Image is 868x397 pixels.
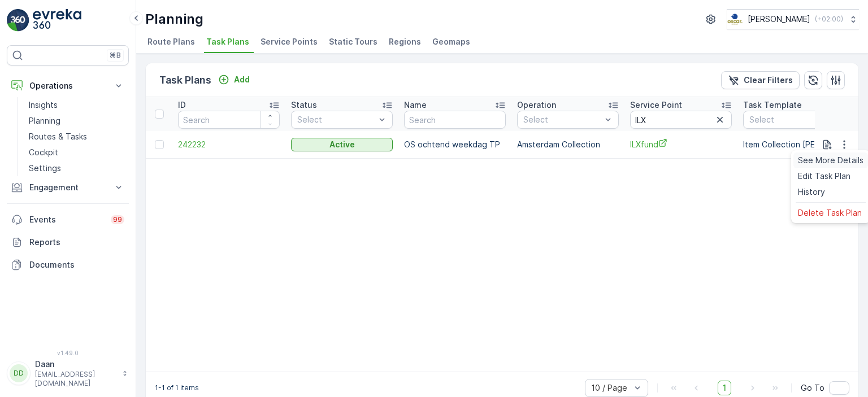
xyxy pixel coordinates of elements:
[113,215,122,224] p: 99
[24,97,129,113] a: Insights
[798,171,850,182] span: Edit Task Plan
[398,131,511,158] td: OS ochtend weekdag TP
[7,208,129,231] a: Events99
[801,382,824,394] span: Go To
[630,99,682,111] p: Service Point
[432,36,470,47] span: Geomaps
[7,75,129,97] button: Operations
[7,350,129,356] span: v 1.49.0
[630,111,732,129] input: Search
[721,71,800,89] button: Clear Filters
[178,111,280,129] input: Search
[329,36,377,47] span: Static Tours
[145,10,203,28] p: Planning
[7,359,129,388] button: DDDaan[EMAIL_ADDRESS][DOMAIN_NAME]
[743,99,802,111] p: Task Template
[206,36,249,47] span: Task Plans
[29,237,124,248] p: Reports
[798,186,825,198] span: History
[404,111,506,129] input: Search
[155,140,164,149] div: Toggle Row Selected
[147,36,195,47] span: Route Plans
[744,75,793,86] p: Clear Filters
[29,214,104,225] p: Events
[155,383,199,392] p: 1-1 of 1 items
[7,231,129,254] a: Reports
[110,51,121,60] p: ⌘B
[29,259,124,271] p: Documents
[291,138,393,151] button: Active
[10,364,28,382] div: DD
[291,99,317,111] p: Status
[727,9,859,29] button: [PERSON_NAME](+02:00)
[29,131,87,142] p: Routes & Tasks
[234,74,250,85] p: Add
[214,73,254,86] button: Add
[748,14,810,25] p: [PERSON_NAME]
[793,168,868,184] a: Edit Task Plan
[511,131,624,158] td: Amsterdam Collection
[517,99,556,111] p: Operation
[29,115,60,126] p: Planning
[29,80,106,91] p: Operations
[404,99,427,111] p: Name
[329,139,355,150] p: Active
[7,176,129,199] button: Engagement
[29,147,58,158] p: Cockpit
[630,138,732,150] a: ILXfund
[35,370,116,388] p: [EMAIL_ADDRESS][DOMAIN_NAME]
[793,152,868,168] a: See More Details
[29,99,58,111] p: Insights
[33,9,81,32] img: logo_light-DOdMpM7g.png
[178,139,280,150] a: 242232
[798,155,863,166] span: See More Details
[24,113,129,129] a: Planning
[178,99,186,111] p: ID
[24,160,129,176] a: Settings
[29,182,106,193] p: Engagement
[798,207,862,219] span: Delete Task Plan
[24,145,129,160] a: Cockpit
[261,36,318,47] span: Service Points
[389,36,421,47] span: Regions
[24,129,129,145] a: Routes & Tasks
[523,114,601,125] p: Select
[7,9,29,32] img: logo
[727,13,743,25] img: basis-logo_rgb2x.png
[297,114,375,125] p: Select
[35,359,116,370] p: Daan
[7,254,129,276] a: Documents
[815,15,843,24] p: ( +02:00 )
[718,381,731,395] span: 1
[29,163,61,174] p: Settings
[749,114,848,125] p: Select
[159,72,211,88] p: Task Plans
